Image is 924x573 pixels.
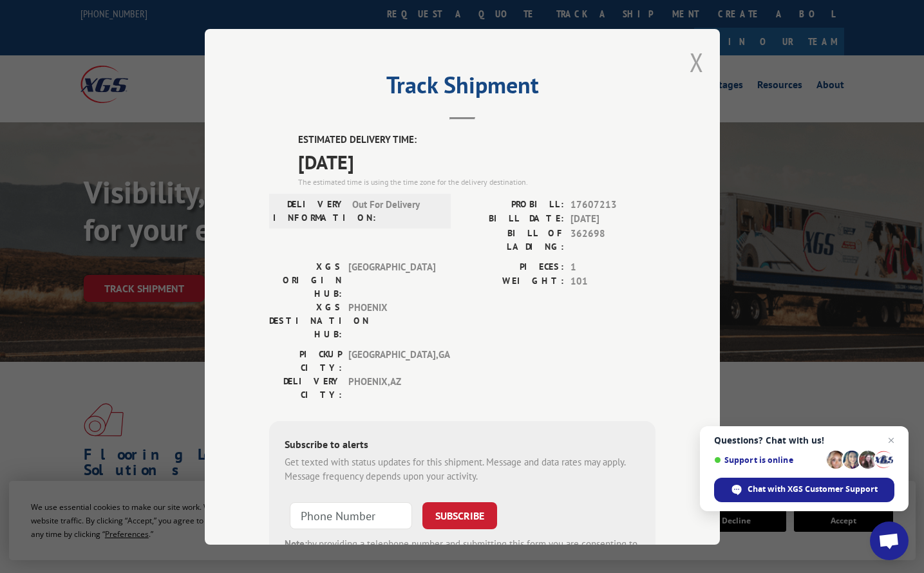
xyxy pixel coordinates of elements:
div: Chat with XGS Customer Support [714,478,894,502]
div: Subscribe to alerts [285,436,640,455]
span: Questions? Chat with us! [714,435,894,446]
span: 1 [570,259,655,274]
span: 362698 [570,226,655,253]
label: BILL DATE: [462,212,564,227]
span: Chat with XGS Customer Support [748,484,878,495]
label: XGS ORIGIN HUB: [269,259,342,300]
label: BILL OF LADING: [462,226,564,253]
button: Close modal [690,45,704,79]
input: Phone Number [290,502,412,529]
div: Get texted with status updates for this shipment. Message and data rates may apply. Message frequ... [285,455,640,484]
label: DELIVERY CITY: [269,374,342,401]
span: PHOENIX , AZ [348,374,435,401]
span: [GEOGRAPHIC_DATA] [348,259,435,300]
label: DELIVERY INFORMATION: [273,197,346,224]
h2: Track Shipment [269,76,655,100]
label: PICKUP CITY: [269,347,342,374]
span: PHOENIX [348,300,435,341]
label: PROBILL: [462,197,564,212]
span: Close chat [883,433,899,448]
strong: Note: [285,537,307,549]
span: Support is online [714,455,822,465]
span: Out For Delivery [352,197,439,224]
label: WEIGHT: [462,274,564,289]
span: 101 [570,274,655,289]
span: [DATE] [570,212,655,227]
div: Open chat [870,521,909,560]
span: [GEOGRAPHIC_DATA] , GA [348,347,435,374]
label: ESTIMATED DELIVERY TIME: [298,133,655,147]
label: PIECES: [462,259,564,274]
span: [DATE] [298,147,655,176]
span: 17607213 [570,197,655,212]
label: XGS DESTINATION HUB: [269,300,342,341]
button: SUBSCRIBE [422,502,497,529]
div: The estimated time is using the time zone for the delivery destination. [298,176,655,187]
